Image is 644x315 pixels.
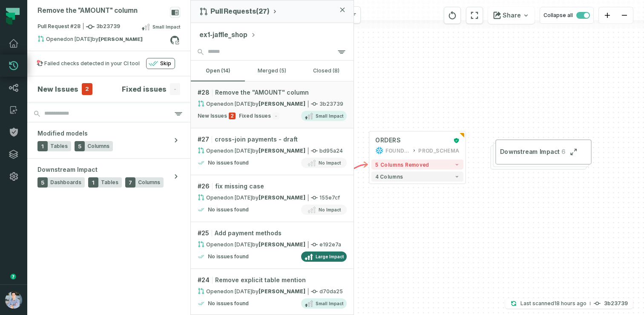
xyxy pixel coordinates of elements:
[299,61,354,81] button: closed (8)
[259,241,305,248] strong: Omri Ildis (flow3d)
[191,128,354,175] a: #27cross-join payments - draftOpened[DATE] 10:49:33 AMby[PERSON_NAME]bd95a24No issues foundNo Impact
[37,35,170,46] div: Opened by
[227,101,252,107] relative-time: Mar 10, 2025, 5:00 PM EDT
[259,194,305,201] strong: Omri Ildis (flow3d)
[37,7,138,15] div: Remove the "AMOUNT" column
[198,88,347,97] div: # 28
[198,276,347,284] div: # 24
[87,143,109,150] span: Columns
[82,83,92,95] span: 2
[418,147,459,155] div: PROD_SCHEMA
[239,113,271,119] span: Fixed Issues
[319,206,341,213] span: No Impact
[616,7,633,24] button: zoom out
[198,135,347,144] div: # 27
[170,83,180,95] span: -
[27,159,190,194] button: Downstream Impact5Dashboards1Tables7Columns
[316,300,343,307] span: Small Impact
[245,61,299,81] button: merged (5)
[495,139,592,165] button: Downstream Impact6
[208,206,249,213] h4: No issues found
[215,229,282,237] span: Add payment methods
[198,113,227,119] span: New Issues
[37,84,78,94] h4: New Issues
[554,300,586,306] relative-time: Sep 21, 2025, 9:23 PM EDT
[67,36,92,42] relative-time: Mar 10, 2025, 5:00 PM EDT
[5,292,22,309] img: avatar of Alon Nafta
[50,143,68,150] span: Tables
[316,253,344,260] span: Large Impact
[37,177,48,188] span: 5
[152,23,180,30] span: Small Impact
[50,179,81,186] span: Dashboards
[198,229,347,237] div: # 25
[191,81,354,128] a: #28Remove the "AMOUNT" columnOpened[DATE] 5:00:25 PMby[PERSON_NAME]3b23739New Issues2Fixed Issues...
[215,182,264,191] span: fix missing case
[604,301,628,306] h4: 3b23739
[44,60,140,67] div: Failed checks detected in your CI tool
[505,298,633,309] button: Last scanned[DATE] 9:23:16 PM3b23739
[191,222,354,269] a: #25Add payment methodsOpened[DATE] 4:15:22 PMby[PERSON_NAME]e192e7aNo issues foundLarge Impact
[215,88,309,97] span: Remove the "AMOUNT" column
[37,165,98,174] span: Downstream Impact
[37,141,48,151] span: 1
[259,147,305,154] strong: Omri Ildis (flow3d)
[488,7,535,24] button: Share
[198,194,305,201] div: Opened by
[198,288,347,295] div: d70da25
[208,159,249,166] h4: No issues found
[451,138,460,144] div: Certified
[520,299,586,308] p: Last scanned
[88,177,98,188] span: 1
[227,194,252,201] relative-time: Jan 5, 2025, 10:37 AM EST
[229,113,236,119] span: 2
[198,288,305,295] div: Opened by
[9,273,17,280] div: Tooltip anchor
[75,141,85,151] span: 5
[198,147,347,154] div: bd95a24
[375,136,400,144] div: ORDERS
[227,147,252,154] relative-time: Jan 5, 2025, 10:49 AM EST
[27,122,190,158] button: Modified models1Tables5Columns
[375,173,403,179] span: 4 columns
[138,179,160,186] span: Columns
[227,241,252,248] relative-time: Jan 3, 2025, 4:15 PM EST
[37,23,120,31] span: Pull Request #28 3b23739
[273,113,279,119] span: -
[540,7,594,24] button: Collapse all
[125,177,135,188] span: 7
[198,100,347,107] div: 3b23739
[199,7,278,16] button: Pull Requests(27)
[385,147,410,155] div: FOUNDATIONAL_DB
[345,165,368,171] g: Edge from c8867c613c347eb7857e509391c84b7d to 0dd85c77dd217d0afb16c7d4fb3eff19
[199,30,256,40] button: ex1-jaffle_shop
[599,7,616,24] button: zoom in
[198,182,347,191] div: # 26
[500,148,560,156] span: Downstream Impact
[198,241,305,248] div: Opened by
[316,113,343,119] span: Small Impact
[319,159,341,166] span: No Impact
[215,135,298,144] span: cross-join payments - draft
[37,83,180,95] button: New Issues2Fixed issues-
[160,60,171,67] span: Skip
[122,84,167,94] h4: Fixed issues
[191,61,245,81] button: open (14)
[98,37,143,42] strong: Barak Fargoun (fargoun)
[208,253,249,260] h4: No issues found
[215,276,306,284] span: Remove explicit table mention
[198,147,305,154] div: Opened by
[259,288,305,295] strong: Omri Ildis (flow3d)
[146,58,175,69] button: Skip
[198,194,347,201] div: 155e7cf
[560,148,566,156] span: 6
[198,241,347,248] div: e192e7a
[375,162,429,168] span: 5 columns removed
[227,288,252,295] relative-time: Jan 3, 2025, 4:03 PM EST
[169,35,180,46] a: View on github
[198,100,305,107] div: Opened by
[259,101,305,107] strong: Barak Fargoun (fargoun)
[37,129,88,138] span: Modified models
[208,300,249,307] h4: No issues found
[191,175,354,222] a: #26fix missing caseOpened[DATE] 10:37:28 AMby[PERSON_NAME]155e7cfNo issues foundNo Impact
